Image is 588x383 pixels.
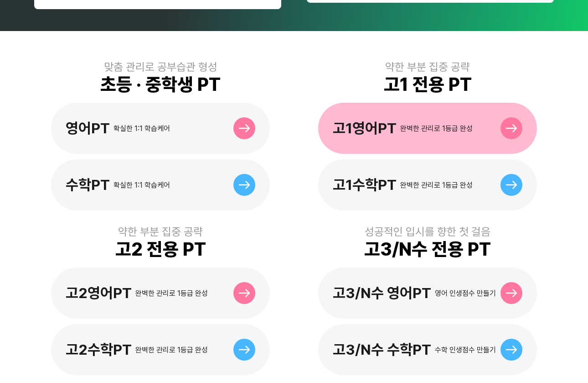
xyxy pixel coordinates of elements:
div: 완벽한 관리로 1등급 완성 [400,124,473,133]
div: 맞춤 관리로 공부습관 형성 [104,60,217,73]
div: 확실한 1:1 학습케어 [113,124,170,133]
div: 약한 부분 집중 공략 [385,60,470,73]
div: 고2영어PT [66,284,132,302]
div: 완벽한 관리로 1등급 완성 [400,181,473,189]
div: 완벽한 관리로 1등급 완성 [135,289,208,298]
div: 고1 전용 PT [384,73,472,95]
div: 영어PT [66,120,110,137]
div: 고3/N수 수학PT [333,341,431,358]
div: 확실한 1:1 학습케어 [113,181,170,189]
div: 고3/N수 영어PT [333,284,431,302]
div: 고3/N수 전용 PT [364,238,491,260]
div: 고2 전용 PT [115,238,206,260]
div: 고1영어PT [333,120,397,137]
div: 수학 인생점수 만들기 [435,346,496,354]
div: 고1수학PT [333,176,397,194]
div: 초등 · 중학생 PT [100,73,221,95]
div: 완벽한 관리로 1등급 완성 [135,346,208,354]
div: 성공적인 입시를 향한 첫 걸음 [365,225,490,238]
div: 약한 부분 집중 공략 [118,225,203,238]
div: 고2수학PT [66,341,132,358]
div: 영어 인생점수 만들기 [435,289,496,298]
div: 수학PT [66,176,110,194]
